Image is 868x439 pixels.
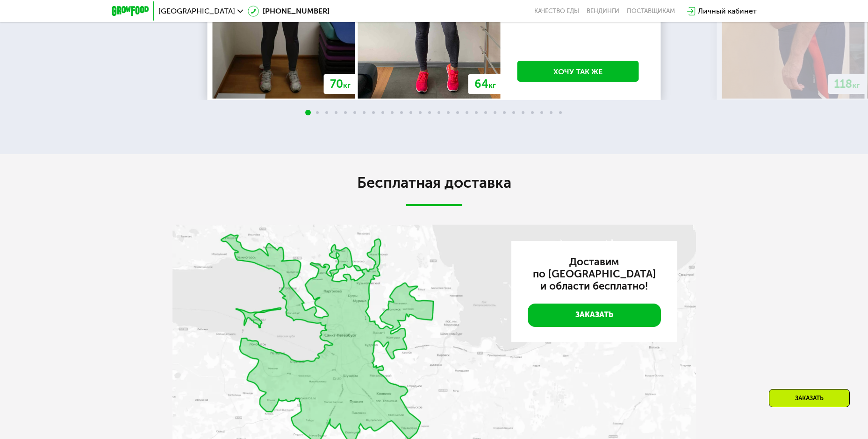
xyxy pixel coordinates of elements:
div: Личный кабинет [698,6,757,17]
span: кг [343,81,351,90]
a: Вендинги [587,7,619,15]
div: 70 [324,74,357,94]
a: [PHONE_NUMBER] [248,6,330,17]
div: Заказать [769,389,850,407]
span: кг [488,81,496,90]
a: Качество еды [534,7,579,15]
a: Заказать [528,304,661,327]
span: [GEOGRAPHIC_DATA] [158,7,235,15]
h3: Доставим по [GEOGRAPHIC_DATA] и области бесплатно! [528,256,661,292]
div: 118 [828,74,866,94]
div: поставщикам [627,7,675,15]
a: Хочу так же [517,61,639,82]
h2: Бесплатная доставка [172,173,696,192]
div: 64 [468,74,502,94]
span: кг [853,81,860,90]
